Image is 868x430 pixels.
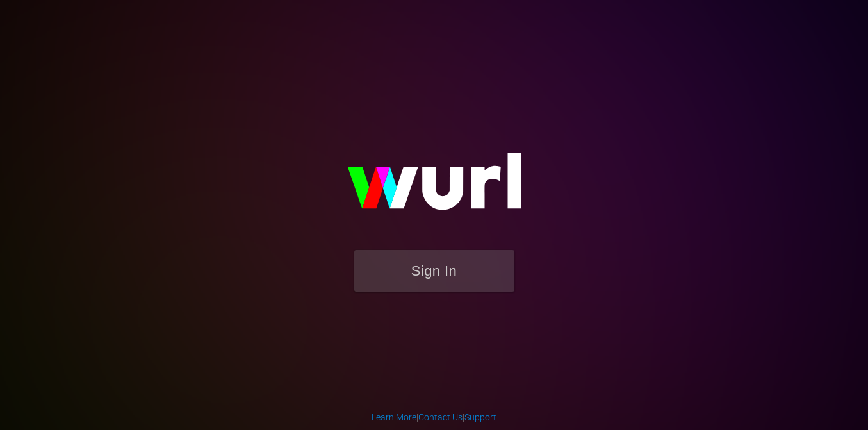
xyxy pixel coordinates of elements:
[306,126,562,250] img: wurl-logo-on-black-223613ac3d8ba8fe6dc639794a292ebdb59501304c7dfd60c99c58986ef67473.svg
[464,412,496,422] a: Support
[354,250,514,292] button: Sign In
[372,412,416,422] a: Learn More
[372,411,496,424] div: | |
[418,412,463,422] a: Contact Us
